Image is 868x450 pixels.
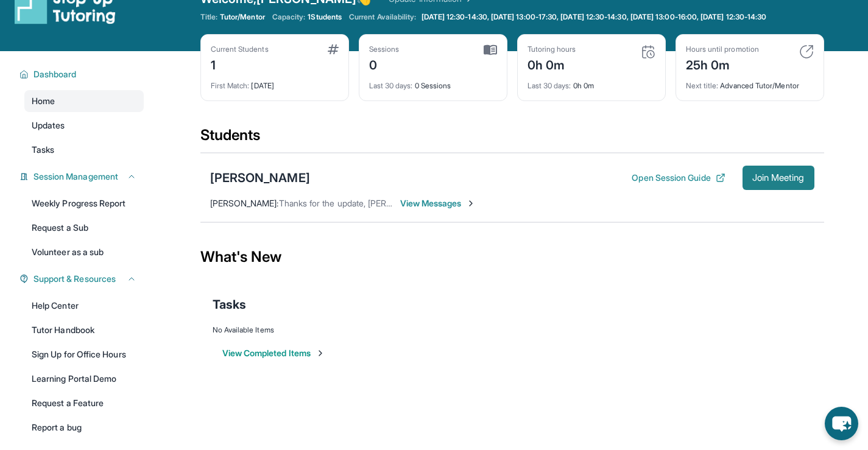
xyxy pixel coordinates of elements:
div: 0h 0m [528,54,576,74]
div: [PERSON_NAME] [210,169,310,186]
span: Updates [32,119,65,132]
button: Support & Resources [29,273,136,285]
a: Home [24,90,144,112]
a: Tasks [24,139,144,161]
button: View Completed Items [222,347,325,359]
span: First Match : [211,81,250,90]
a: [DATE] 12:30-14:30, [DATE] 13:00-17:30, [DATE] 12:30-14:30, [DATE] 13:00-16:00, [DATE] 12:30-14:30 [419,12,769,22]
a: Learning Portal Demo [24,368,144,390]
span: Join Meeting [752,174,805,181]
div: Tutoring hours [528,44,576,54]
span: Current Availability: [349,12,416,22]
div: 25h 0m [686,54,759,74]
button: Join Meeting [743,166,814,190]
div: No Available Items [213,325,812,335]
span: Support & Resources [34,273,116,285]
a: Request a Feature [24,392,144,414]
div: Students [200,125,824,152]
a: Sign Up for Office Hours [24,343,144,365]
div: Sessions [369,44,400,54]
a: Tutor Handbook [24,319,144,341]
div: 0 [369,54,400,74]
button: chat-button [825,407,858,440]
span: Tutor/Mentor [220,12,265,22]
span: Tasks [32,144,54,156]
a: Weekly Progress Report [24,192,144,214]
span: Title: [200,12,217,22]
span: Dashboard [34,68,77,80]
button: Dashboard [29,68,136,80]
span: Next title : [686,81,719,90]
button: Session Management [29,171,136,183]
span: Capacity: [272,12,306,22]
div: [DATE] [211,74,339,91]
span: View Messages [400,197,476,209]
span: Session Management [34,171,118,183]
a: Updates [24,114,144,136]
div: 0 Sessions [369,74,497,91]
span: Tasks [213,296,246,313]
a: Report a bug [24,417,144,438]
span: 1 Students [308,12,342,22]
div: 1 [211,54,269,74]
img: card [799,44,814,59]
img: card [641,44,655,59]
span: Last 30 days : [528,81,571,90]
span: [DATE] 12:30-14:30, [DATE] 13:00-17:30, [DATE] 12:30-14:30, [DATE] 13:00-16:00, [DATE] 12:30-14:30 [422,12,767,22]
div: Hours until promotion [686,44,759,54]
a: Volunteer as a sub [24,241,144,263]
span: Home [32,95,55,107]
span: Last 30 days : [369,81,413,90]
img: Chevron-Right [466,199,476,208]
div: 0h 0m [528,74,655,91]
a: Help Center [24,295,144,317]
div: Current Students [211,44,269,54]
img: card [328,44,339,54]
span: [PERSON_NAME] : [210,198,279,208]
button: Open Session Guide [632,172,725,184]
div: What's New [200,230,824,284]
img: card [484,44,497,55]
div: Advanced Tutor/Mentor [686,74,814,91]
a: Request a Sub [24,217,144,239]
